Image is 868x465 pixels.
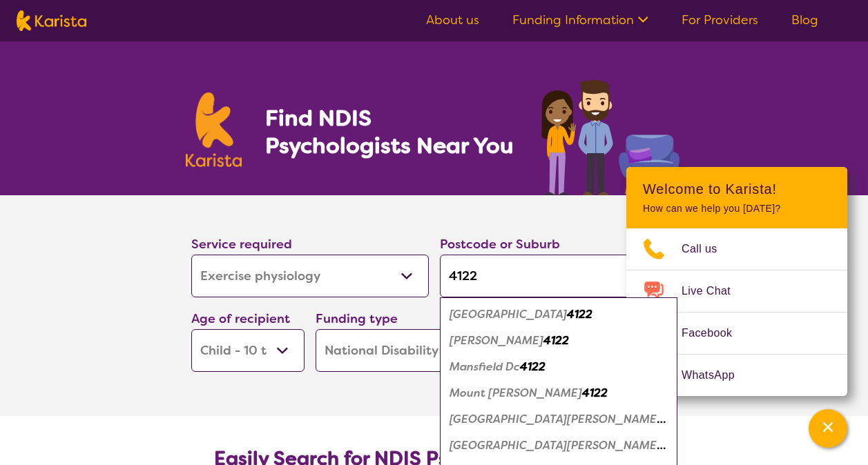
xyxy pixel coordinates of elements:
[450,412,666,426] em: [GEOGRAPHIC_DATA][PERSON_NAME]
[682,281,747,301] span: Live Chat
[809,409,847,448] button: Channel Menu
[186,92,242,167] img: Karista logo
[17,10,86,31] img: Karista logo
[643,181,831,197] h2: Welcome to Karista!
[316,310,398,327] label: Funding type
[447,301,671,328] div: Mansfield 4122
[191,236,292,253] label: Service required
[643,203,831,215] p: How can we help you [DATE]?
[626,228,847,396] ul: Choose channel
[682,239,734,259] span: Call us
[450,438,666,453] em: [GEOGRAPHIC_DATA][PERSON_NAME]
[682,365,751,386] span: WhatsApp
[791,12,818,28] a: Blog
[447,433,671,459] div: Upper Mount Gravatt 4122
[626,167,847,396] div: Channel Menu
[450,359,520,374] em: Mansfield Dc
[512,12,648,28] a: Funding Information
[582,386,608,400] em: 4122
[447,354,671,380] div: Mansfield Dc 4122
[682,12,758,28] a: For Providers
[567,307,592,321] em: 4122
[447,380,671,406] div: Mount Gravatt 4122
[626,355,847,396] a: Web link opens in a new tab.
[447,328,671,354] div: Mansfield Bc 4122
[440,255,677,297] input: Type
[426,12,479,28] a: About us
[520,359,546,374] em: 4122
[682,323,749,344] span: Facebook
[447,406,671,433] div: Mount Gravatt East 4122
[440,236,560,253] label: Postcode or Suburb
[265,104,521,159] h1: Find NDIS Psychologists Near You
[450,307,567,321] em: [GEOGRAPHIC_DATA]
[543,333,569,348] em: 4122
[450,386,582,400] em: Mount [PERSON_NAME]
[450,333,543,348] em: [PERSON_NAME]
[537,75,683,195] img: psychology
[191,310,290,327] label: Age of recipient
